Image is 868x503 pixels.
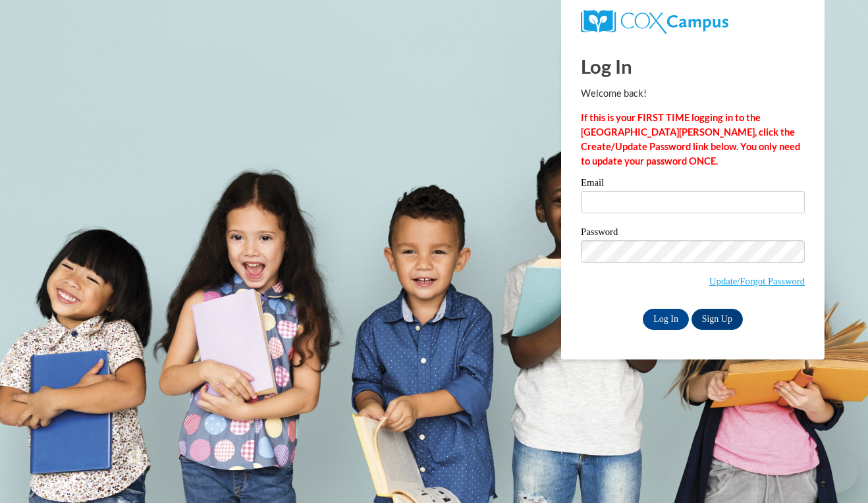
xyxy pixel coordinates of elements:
[581,53,805,80] h1: Log In
[581,86,805,101] p: Welcome back!
[692,309,743,330] a: Sign Up
[581,178,805,191] label: Email
[581,10,805,34] a: COX Campus
[709,276,805,286] a: Update/Forgot Password
[815,450,857,492] iframe: Button to launch messaging window
[581,112,800,167] strong: If this is your FIRST TIME logging in to the [GEOGRAPHIC_DATA][PERSON_NAME], click the Create/Upd...
[581,227,805,240] label: Password
[581,10,728,34] img: COX Campus
[643,309,689,330] input: Log In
